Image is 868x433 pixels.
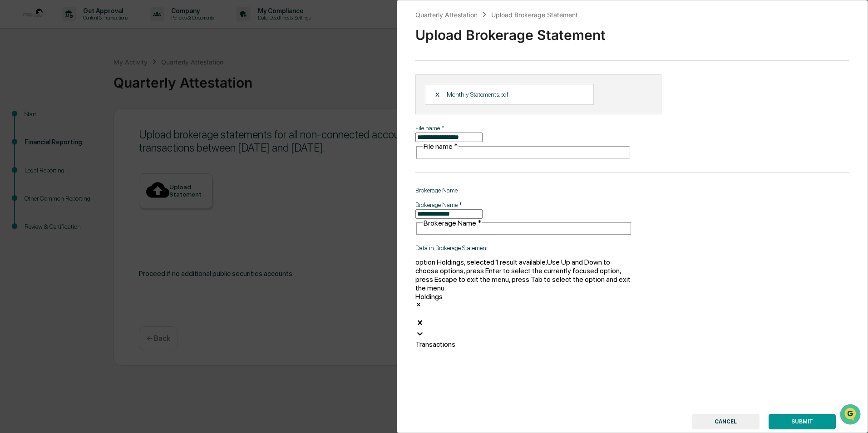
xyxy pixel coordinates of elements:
img: 1746055101610-c473b297-6a78-478c-a979-82029cc54cd1 [9,69,25,86]
span: Attestations [75,114,113,123]
div: Quarterly Attestation [415,11,478,19]
span: Use Up and Down to choose options, press Enter to select the currently focused option, press Esca... [415,258,631,292]
p: Brokerage Name [415,187,632,194]
div: X [435,90,447,98]
a: 🖐️Preclearance [5,111,62,127]
button: Start new chat [154,72,165,83]
button: SUBMIT [769,414,836,429]
p: Monthly Statements.pdf [447,91,508,98]
span: Brokerage Name * [424,219,481,227]
div: Holdings [415,292,632,301]
iframe: Open customer support [839,403,863,428]
div: 🖐️ [9,115,16,123]
span: Pylon [90,154,110,161]
div: Start new chat [31,69,149,79]
label: Brokerage Name [415,201,462,208]
p: How can we help? [9,19,165,34]
div: We're available if you need us! [31,79,115,86]
span: 1 result available. [495,258,547,266]
a: 🔎Data Lookup [5,128,61,144]
p: Data in Brokerage Statement [415,244,632,251]
span: Data Lookup [18,132,57,141]
span: Preclearance [18,114,59,123]
div: 🔎 [9,133,16,140]
div: Upload Brokerage Statement [491,11,578,19]
div: Upload Brokerage Statement [415,20,849,43]
a: 🗄️Attestations [62,111,116,127]
button: CANCEL [692,414,759,429]
label: File name [415,124,444,132]
div: Transactions [415,340,632,349]
div: 🗄️ [66,115,73,123]
span: option Holdings, selected. [415,258,495,266]
div: Remove Holdings [415,301,632,310]
a: Powered byPylon [64,153,110,161]
span: File name * [424,142,458,151]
